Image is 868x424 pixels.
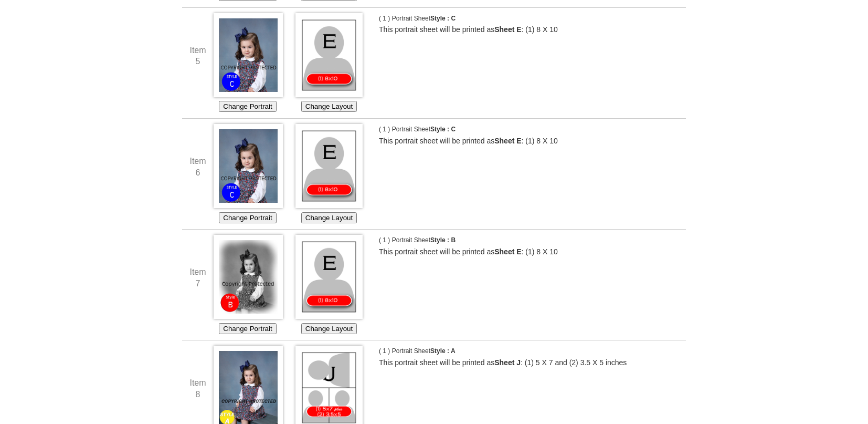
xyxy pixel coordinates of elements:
span: Style : B [430,236,456,244]
img: Choose Layout [295,13,363,97]
button: Change Portrait [219,101,276,112]
span: Style : A [430,347,456,355]
p: This portrait sheet will be printed as : (1) 5 X 7 and (2) 3.5 X 5 inches [379,357,668,369]
span: Style : C [430,15,456,22]
b: Sheet E [494,247,521,256]
div: Choose which Image you'd like to use for this Portrait Sheet [214,235,282,335]
div: Item 5 [182,45,214,67]
img: Choose Image *1962_0128c*1962 [214,13,283,97]
button: Change Portrait [219,323,276,334]
button: Change Portrait [219,212,276,223]
div: Choose which Image you'd like to use for this Portrait Sheet [214,13,282,113]
p: ( 1 ) Portrait Sheet [379,235,484,246]
p: This portrait sheet will be printed as : (1) 8 X 10 [379,136,668,147]
b: Sheet J [494,358,521,367]
div: Item 7 [182,266,214,289]
p: ( 1 ) Portrait Sheet [379,13,484,25]
img: Choose Layout [295,124,363,208]
button: Change Layout [301,323,357,334]
div: Choose which Layout you would like for this Portrait Sheet [295,124,363,224]
p: This portrait sheet will be printed as : (1) 8 X 10 [379,246,668,258]
button: Change Layout [301,101,357,112]
span: Style : C [430,126,456,133]
p: ( 1 ) Portrait Sheet [379,124,484,136]
p: This portrait sheet will be printed as : (1) 8 X 10 [379,24,668,36]
p: ( 1 ) Portrait Sheet [379,346,484,357]
div: Choose which Layout you would like for this Portrait Sheet [295,13,363,113]
div: Choose which Image you'd like to use for this Portrait Sheet [214,124,282,224]
img: Choose Image *1962_0128c*1962 [214,124,283,208]
b: Sheet E [494,25,521,34]
b: Sheet E [494,137,521,145]
div: Choose which Layout you would like for this Portrait Sheet [295,235,363,335]
button: Change Layout [301,212,357,223]
img: Choose Image *1962_0128b*1962 [214,235,283,319]
div: Item 8 [182,377,214,400]
div: Item 6 [182,156,214,178]
img: Choose Layout [295,235,363,319]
